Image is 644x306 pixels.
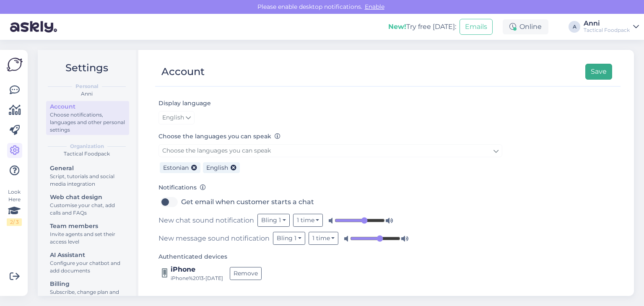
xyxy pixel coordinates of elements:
[158,214,502,227] div: New chat sound notification
[75,83,99,90] b: Personal
[44,60,129,76] h2: Settings
[50,259,125,275] div: Configure your chatbot and add documents
[158,252,227,261] label: Authenticated devices
[257,214,290,227] button: Bling 1
[158,99,211,108] label: Display language
[163,164,189,171] span: Estonian
[569,21,580,33] div: A
[50,164,125,173] div: General
[230,267,262,280] button: Remove
[50,231,125,246] div: Invite agents and set their access level
[181,195,314,209] label: Get email when customer starts a chat
[7,218,22,226] div: 2 / 3
[388,22,456,32] div: Try free [DATE]:
[50,111,125,134] div: Choose notifications, languages and other personal settings
[460,19,493,35] button: Emails
[273,232,305,245] button: Bling 1
[158,144,502,157] a: Choose the languages you can speak
[50,193,125,202] div: Web chat design
[171,275,223,282] div: iPhone%2013 • [DATE]
[206,164,228,171] span: English
[46,278,129,305] a: BillingSubscribe, change plan and see invoices
[161,64,205,80] div: Account
[70,143,104,150] b: Organization
[50,202,125,217] div: Customise your chat, add calls and FAQs
[50,280,125,288] div: Billing
[7,188,22,226] div: Look Here
[293,214,323,227] button: 1 time
[50,251,125,259] div: AI Assistant
[7,57,23,73] img: Askly Logo
[46,101,129,135] a: AccountChoose notifications, languages and other personal settings
[158,111,195,124] a: English
[50,173,125,188] div: Script, tutorials and social media integration
[362,3,387,10] span: Enable
[388,23,406,31] b: New!
[158,183,206,192] label: Notifications
[171,265,223,275] div: iPhone
[46,163,129,189] a: GeneralScript, tutorials and social media integration
[50,102,125,111] div: Account
[584,20,630,27] div: Anni
[309,232,339,245] button: 1 time
[162,147,271,154] span: Choose the languages you can speak
[50,222,125,231] div: Team members
[585,64,612,80] button: Save
[158,232,502,245] div: New message sound notification
[158,132,280,141] label: Choose the languages you can speak
[584,27,630,34] div: Tactical Foodpack
[46,220,129,247] a: Team membersInvite agents and set their access level
[503,19,548,34] div: Online
[46,249,129,276] a: AI AssistantConfigure your chatbot and add documents
[46,192,129,218] a: Web chat designCustomise your chat, add calls and FAQs
[162,113,184,122] span: English
[584,20,639,34] a: AnniTactical Foodpack
[50,288,125,303] div: Subscribe, change plan and see invoices
[44,90,129,98] div: Anni
[44,150,129,158] div: Tactical Foodpack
